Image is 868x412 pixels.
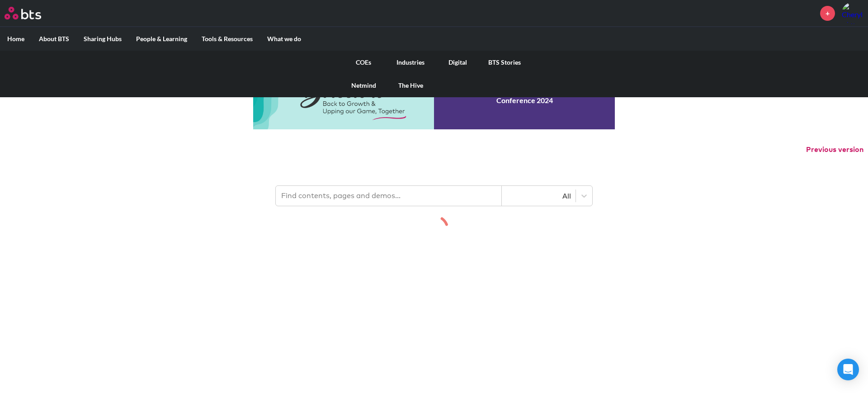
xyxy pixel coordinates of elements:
label: What we do [260,27,308,51]
div: Open Intercom Messenger [837,359,859,380]
a: Go home [5,7,58,19]
img: Cheryl Chua [842,2,863,24]
label: About BTS [32,27,76,51]
label: Tools & Resources [194,27,260,51]
a: Profile [842,2,863,24]
label: People & Learning [129,27,194,51]
div: All [506,191,571,201]
a: + [820,6,835,21]
button: Previous version [806,145,863,155]
img: BTS Logo [5,7,41,19]
input: Find contents, pages and demos... [276,186,502,206]
label: Sharing Hubs [76,27,129,51]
